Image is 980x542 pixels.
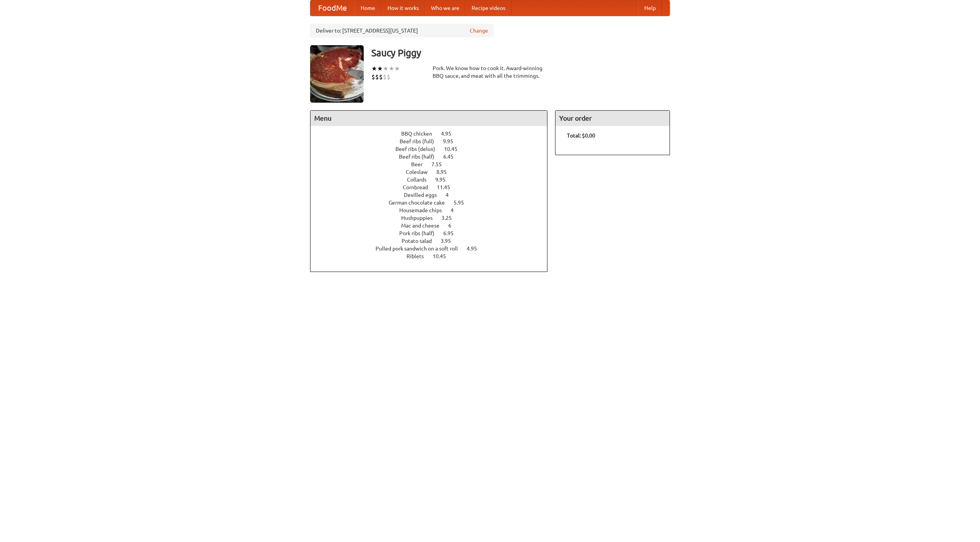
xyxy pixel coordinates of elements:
span: 9.95 [443,138,461,144]
a: Riblets 10.45 [407,253,460,259]
li: ★ [389,64,394,73]
a: German chocolate cake 5.95 [389,200,478,206]
span: Beer [411,161,430,167]
a: FoodMe [310,0,354,16]
a: Beef ribs (half) 6.45 [399,154,468,160]
span: 3.25 [441,215,459,221]
span: 4.95 [441,131,459,137]
a: Help [638,0,662,16]
li: ★ [371,64,377,73]
span: Potato salad [402,238,439,244]
span: Pulled pork sandwich on a soft roll [376,246,465,252]
span: 10.45 [444,146,465,152]
a: Change [470,27,488,34]
span: 5.95 [454,200,472,206]
span: Riblets [407,253,431,259]
li: ★ [377,64,383,73]
li: ★ [394,64,400,73]
h4: Menu [310,111,547,126]
span: Cornbread [403,184,436,190]
a: Coleslaw 8.95 [406,169,461,175]
span: 9.95 [435,177,453,183]
span: 4.95 [467,246,485,252]
span: 6 [448,223,459,229]
a: Potato salad 3.95 [402,238,465,244]
span: 4 [446,192,456,198]
a: BBQ chicken 4.95 [401,131,465,137]
div: Pork. We know how to cook it. Award-winning BBQ sauce, and meat with all the trimmings. [433,64,547,80]
li: $ [375,73,379,81]
a: Beef ribs (full) 9.95 [400,138,467,144]
span: BBQ chicken [401,131,440,137]
span: 7.55 [431,161,449,167]
a: Pork ribs (half) 6.95 [399,230,468,236]
a: Hushpuppies 3.25 [401,215,466,221]
span: Pork ribs (half) [399,230,442,236]
a: Mac and cheese 6 [401,223,465,229]
span: Mac and cheese [401,223,447,229]
span: 6.95 [443,230,461,236]
li: ★ [383,64,389,73]
a: Pulled pork sandwich on a soft roll 4.95 [376,246,491,252]
span: 10.45 [433,253,454,259]
span: Coleslaw [406,169,435,175]
div: Deliver to: [STREET_ADDRESS][US_STATE] [310,24,494,38]
a: Home [354,0,381,16]
span: 6.45 [443,154,461,160]
li: $ [371,73,375,81]
li: $ [383,73,387,81]
b: Total: $0.00 [567,133,595,139]
span: 11.45 [437,184,458,190]
a: Housemade chips 4 [399,207,468,213]
a: Collards 9.95 [407,177,460,183]
h3: Saucy Piggy [371,45,670,61]
a: Cornbread 11.45 [403,184,464,190]
a: Who we are [425,0,465,16]
span: 4 [451,207,461,213]
span: Collards [407,177,434,183]
img: angular.jpg [310,45,364,103]
a: Recipe videos [465,0,511,16]
a: Beef ribs (delux) 10.45 [395,146,472,152]
span: German chocolate cake [389,200,452,206]
a: How it works [381,0,425,16]
a: Beer 7.55 [411,161,456,167]
span: Beef ribs (delux) [395,146,443,152]
span: Housemade chips [399,207,449,213]
span: Devilled eggs [404,192,444,198]
a: Devilled eggs 4 [404,192,463,198]
span: 3.95 [441,238,459,244]
h4: Your order [555,111,670,126]
span: Beef ribs (full) [400,138,442,144]
span: Hushpuppies [401,215,440,221]
span: 8.95 [436,169,454,175]
li: $ [379,73,383,81]
span: Beef ribs (half) [399,154,442,160]
li: $ [387,73,390,81]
